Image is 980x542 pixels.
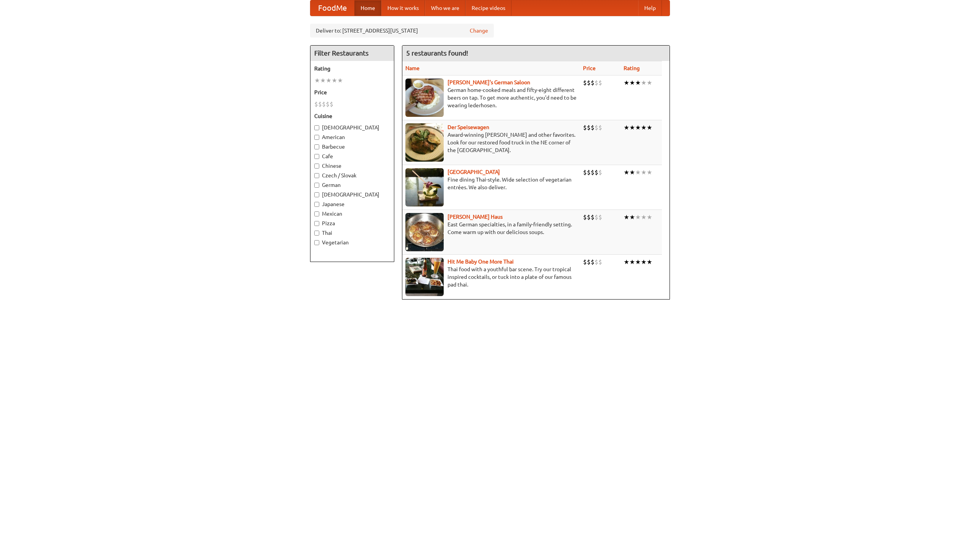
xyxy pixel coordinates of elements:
a: [PERSON_NAME]'s German Saloon [448,79,530,85]
h5: Price [314,88,390,96]
p: East German specialties, in a family-friendly setting. Come warm up with our delicious soups. [405,221,577,236]
li: ★ [624,258,629,266]
li: $ [583,79,587,87]
li: $ [587,213,591,221]
li: ★ [624,123,629,132]
li: ★ [624,79,629,87]
h4: Filter Restaurants [310,46,394,61]
li: $ [587,79,591,87]
li: ★ [647,79,652,87]
a: Recipe videos [465,0,511,16]
input: Cafe [314,154,319,159]
a: Who we are [425,0,465,16]
li: $ [587,168,591,177]
h5: Cuisine [314,112,390,120]
li: ★ [647,258,652,266]
li: ★ [624,213,629,221]
li: ★ [326,76,332,85]
label: Chinese [314,162,390,170]
li: ★ [629,213,635,221]
img: esthers.jpg [405,79,444,117]
li: $ [583,258,587,266]
li: ★ [332,76,337,85]
li: $ [598,168,602,177]
li: ★ [624,168,629,177]
li: $ [595,258,598,266]
a: [PERSON_NAME] Haus [448,214,503,220]
li: ★ [629,258,635,266]
li: $ [598,79,602,87]
img: speisewagen.jpg [405,123,444,162]
li: ★ [641,168,647,177]
li: $ [595,79,598,87]
label: Barbecue [314,143,390,151]
div: Deliver to: [STREET_ADDRESS][US_STATE] [310,24,494,38]
li: $ [598,213,602,221]
li: ★ [629,168,635,177]
li: $ [595,168,598,177]
li: ★ [647,168,652,177]
input: [DEMOGRAPHIC_DATA] [314,125,319,130]
label: German [314,181,390,189]
li: ★ [337,76,343,85]
label: American [314,133,390,141]
p: Fine dining Thai-style. Wide selection of vegetarian entrées. We also deliver. [405,176,577,191]
a: How it works [381,0,425,16]
li: $ [598,258,602,266]
li: $ [318,100,322,108]
input: Pizza [314,221,319,226]
li: $ [322,100,326,108]
input: Barbecue [314,144,319,149]
a: Hit Me Baby One More Thai [448,259,514,265]
a: Price [583,65,596,71]
input: Thai [314,231,319,236]
label: Pizza [314,219,390,227]
li: $ [587,123,591,132]
label: Czech / Slovak [314,172,390,179]
img: satay.jpg [405,168,444,206]
li: ★ [635,213,641,221]
li: $ [326,100,330,108]
li: $ [591,213,595,221]
li: $ [591,168,595,177]
li: ★ [647,123,652,132]
li: ★ [629,123,635,132]
a: [GEOGRAPHIC_DATA] [448,169,500,175]
li: ★ [320,76,326,85]
li: ★ [641,79,647,87]
label: Thai [314,229,390,237]
label: [DEMOGRAPHIC_DATA] [314,124,390,131]
h5: Rating [314,65,390,72]
li: $ [591,79,595,87]
li: $ [591,258,595,266]
label: Japanese [314,200,390,208]
a: Home [354,0,381,16]
a: Change [470,27,488,34]
p: Award-winning [PERSON_NAME] and other favorites. Look for our restored food truck in the NE corne... [405,131,577,154]
li: $ [330,100,333,108]
label: Vegetarian [314,239,390,246]
li: $ [595,213,598,221]
label: Mexican [314,210,390,218]
input: German [314,183,319,188]
li: $ [591,123,595,132]
a: FoodMe [310,0,354,16]
li: ★ [635,258,641,266]
a: Der Speisewagen [448,124,489,130]
label: Cafe [314,152,390,160]
input: Vegetarian [314,240,319,245]
img: babythai.jpg [405,258,444,296]
li: $ [598,123,602,132]
p: German home-cooked meals and fifty-eight different beers on tap. To get more authentic, you'd nee... [405,86,577,109]
a: Rating [624,65,640,71]
input: American [314,135,319,140]
a: Help [638,0,662,16]
input: Chinese [314,164,319,169]
li: ★ [641,213,647,221]
input: Czech / Slovak [314,173,319,178]
li: $ [314,100,318,108]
